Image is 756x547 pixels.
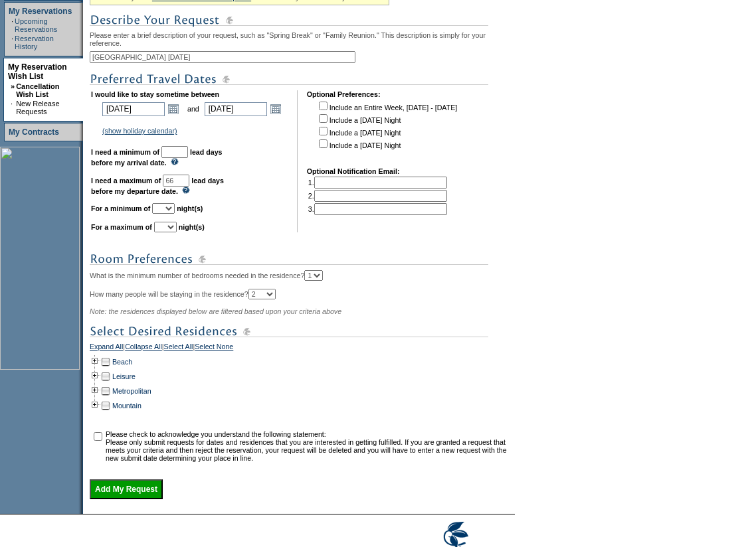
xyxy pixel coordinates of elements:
[316,100,457,158] td: Include an Entire Week, [DATE] - [DATE] Include a [DATE] Night Include a [DATE] Night Include a [...
[16,100,59,116] a: New Release Requests
[195,343,233,354] a: Select None
[205,102,267,116] input: Date format: M/D/Y. Shortcut keys: [T] for Today. [UP] or [.] for Next Day. [DOWN] or [,] for Pre...
[308,203,447,215] td: 3.
[102,102,165,116] input: Date format: M/D/Y. Shortcut keys: [T] for Today. [UP] or [.] for Next Day. [DOWN] or [,] for Pre...
[11,100,15,116] td: ·
[179,223,205,231] b: night(s)
[106,430,510,462] td: Please check to acknowledge you understand the following statement: Please only submit requests f...
[308,190,447,202] td: 2.
[91,148,159,156] b: I need a minimum of
[166,102,181,116] a: Open the calendar popup.
[91,177,224,195] b: lead days before my departure date.
[164,343,193,354] a: Select All
[307,90,381,98] b: Optional Preferences:
[91,204,150,212] b: For a minimum of
[91,223,152,231] b: For a maximum of
[90,307,341,315] span: Note: the residences displayed below are filtered based upon your criteria above
[11,82,15,90] b: »
[16,82,59,98] a: Cancellation Wish List
[15,35,54,50] a: Reservation History
[112,372,136,380] a: Leisure
[125,343,162,354] a: Collapse All
[90,343,512,354] div: | | |
[9,127,59,137] a: My Contracts
[8,62,67,81] a: My Reservation Wish List
[102,127,177,135] a: (show holiday calendar)
[90,343,123,354] a: Expand All
[11,17,13,33] td: ·
[91,90,219,98] b: I would like to stay sometime between
[177,204,203,212] b: night(s)
[307,167,400,175] b: Optional Notification Email:
[15,17,57,33] a: Upcoming Reservations
[268,102,283,116] a: Open the calendar popup.
[308,177,447,189] td: 1.
[11,35,13,50] td: ·
[91,177,161,185] b: I need a maximum of
[91,148,223,167] b: lead days before my arrival date.
[182,187,190,194] img: questionMark_lightBlue.gif
[112,358,132,366] a: Beach
[90,251,488,268] img: subTtlRoomPreferences.gif
[90,479,163,499] input: Add My Request
[185,100,201,118] td: and
[171,158,179,165] img: questionMark_lightBlue.gif
[112,402,142,410] a: Mountain
[112,387,151,395] a: Metropolitan
[9,7,72,16] a: My Reservations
